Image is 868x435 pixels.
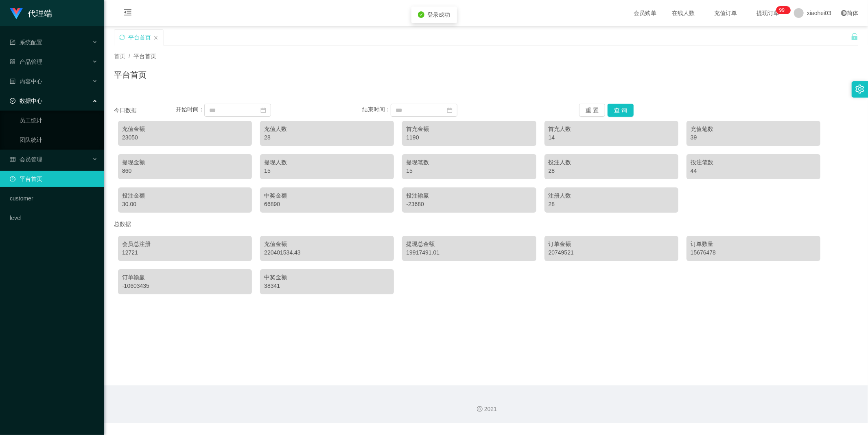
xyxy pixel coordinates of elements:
[691,240,816,248] div: 订单数量
[122,191,248,200] div: 投注金额
[10,59,42,65] span: 产品管理
[122,133,248,142] div: 23050
[111,405,861,413] div: 2021
[10,78,15,84] i: 图标: profile
[10,156,42,163] span: 会员管理
[20,132,98,148] a: 团队统计
[264,282,390,290] div: 38341
[10,39,42,46] span: 系统配置
[122,248,248,257] div: 12721
[549,133,674,142] div: 14
[114,0,142,26] i: 图标: menu-fold
[10,98,15,104] i: 图标: check-circle-o
[10,59,15,65] i: 图标: appstore-o
[20,112,98,128] a: 员工统计
[10,171,98,187] a: 图标: dashboard平台首页
[122,273,248,282] div: 订单输赢
[841,10,847,16] i: 图标: global
[153,35,158,40] i: 图标: close
[176,107,204,113] span: 开始时间：
[122,200,248,209] div: 30.00
[428,11,450,18] span: 登录成功
[691,125,816,133] div: 充值笔数
[264,167,390,175] div: 15
[122,158,248,167] div: 提现金额
[549,200,674,209] div: 28
[264,240,390,248] div: 充值金额
[133,53,156,59] span: 平台首页
[406,167,532,175] div: 15
[549,158,674,167] div: 投注人数
[10,10,52,16] a: 代理端
[851,33,858,40] i: 图标: unlock
[264,158,390,167] div: 提现人数
[549,240,674,248] div: 订单金额
[10,157,15,162] i: 图标: table
[10,190,98,207] a: customer
[119,35,125,40] i: 图标: sync
[406,125,532,133] div: 首充金额
[406,158,532,167] div: 提现笔数
[668,10,699,16] span: 在线人数
[10,210,98,226] a: level
[691,133,816,142] div: 39
[691,158,816,167] div: 投注笔数
[608,104,634,117] button: 查 询
[691,167,816,175] div: 44
[114,53,125,59] span: 首页
[264,248,390,257] div: 220401534.43
[418,11,424,18] i: icon: check-circle
[264,133,390,142] div: 28
[855,85,864,94] i: 图标: setting
[264,125,390,133] div: 充值人数
[122,282,248,290] div: -10603435
[549,191,674,200] div: 注册人数
[10,78,42,85] span: 内容中心
[264,200,390,209] div: 66890
[406,191,532,200] div: 投注输赢
[128,30,151,45] div: 平台首页
[549,167,674,175] div: 28
[122,167,248,175] div: 860
[264,273,390,282] div: 中奖金额
[260,107,266,113] i: 图标: calendar
[114,106,176,115] div: 今日数据
[549,125,674,133] div: 首充人数
[114,217,858,232] div: 总数据
[114,69,146,81] h1: 平台首页
[122,125,248,133] div: 充值金额
[776,6,791,14] sup: 1208
[406,200,532,209] div: -23680
[477,406,483,412] i: 图标: copyright
[579,104,605,117] button: 重 置
[10,8,23,20] img: logo.9652507e.png
[129,53,130,59] span: /
[264,191,390,200] div: 中奖金额
[406,248,532,257] div: 19917491.01
[122,240,248,248] div: 会员总注册
[10,39,15,45] i: 图标: form
[549,248,674,257] div: 20749521
[406,240,532,248] div: 提现总金额
[28,0,52,26] h1: 代理端
[710,10,741,16] span: 充值订单
[752,10,783,16] span: 提现订单
[447,107,453,113] i: 图标: calendar
[406,133,532,142] div: 1190
[691,248,816,257] div: 15676478
[10,98,42,104] span: 数据中心
[362,107,391,113] span: 结束时间：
